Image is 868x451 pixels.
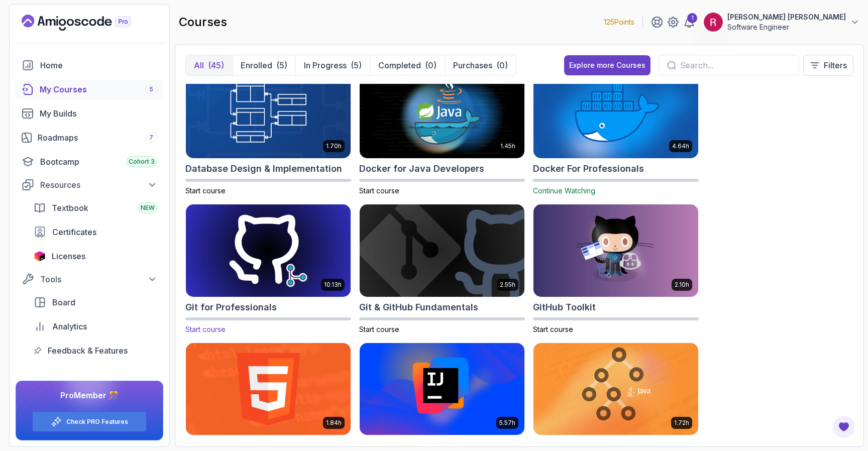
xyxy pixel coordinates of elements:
button: Check PRO Features [32,411,147,432]
div: Home [40,59,157,71]
p: 10.13h [324,281,342,289]
button: Enrolled(5) [232,55,295,75]
div: (0) [425,59,437,71]
span: Cohort 3 [129,158,155,166]
h2: GitHub Toolkit [533,300,596,314]
button: Completed(0) [370,55,445,75]
img: HTML Essentials card [186,343,351,435]
a: builds [16,103,163,124]
span: Start course [359,325,399,333]
div: 1 [687,13,697,23]
a: licenses [28,246,163,266]
button: Resources [16,176,163,194]
h2: Database Design & Implementation [185,162,342,176]
a: 1 [683,16,695,28]
a: textbook [28,198,163,218]
button: user profile image[PERSON_NAME] [PERSON_NAME]Software Engineer [703,12,860,32]
p: 2.10h [675,281,689,289]
div: Tools [40,273,157,285]
div: Resources [40,179,157,191]
img: Java Data Structures card [533,343,698,435]
button: Explore more Courses [564,55,650,75]
p: In Progress [304,59,347,71]
img: jetbrains icon [34,251,46,261]
span: Textbook [52,202,88,214]
a: Check PRO Features [66,418,128,426]
img: IntelliJ IDEA Developer Guide card [360,343,524,435]
div: (5) [276,59,287,71]
span: 5 [149,85,153,93]
a: Landing page [22,15,154,31]
span: Analytics [52,320,87,332]
p: [PERSON_NAME] [PERSON_NAME] [727,12,846,22]
p: 2.55h [500,281,515,289]
span: Start course [185,325,226,333]
p: Completed [378,59,421,71]
img: Docker For Professionals card [533,66,698,158]
p: All [194,59,204,71]
span: NEW [141,204,155,212]
div: (5) [351,59,362,71]
button: In Progress(5) [295,55,370,75]
span: Continue Watching [533,186,595,195]
p: Purchases [453,59,492,71]
img: Docker for Java Developers card [360,66,524,158]
span: Feedback & Features [48,345,128,357]
button: Filters [803,55,853,76]
span: Certificates [52,226,96,238]
a: bootcamp [16,152,163,172]
a: certificates [28,222,163,242]
a: analytics [28,316,163,336]
p: 1.70h [326,142,342,150]
img: Git for Professionals card [182,202,355,299]
h2: Git & GitHub Fundamentals [359,300,478,314]
a: courses [16,79,163,99]
h2: courses [179,14,227,30]
p: 1.72h [674,419,689,427]
h2: Git for Professionals [185,300,277,314]
button: All(45) [186,55,232,75]
h2: Docker for Java Developers [359,162,484,176]
button: Purchases(0) [445,55,516,75]
a: feedback [28,341,163,361]
span: 7 [149,134,153,142]
div: (45) [208,59,224,71]
span: Board [52,296,75,308]
span: Start course [359,186,399,195]
a: home [16,55,163,75]
div: My Courses [40,83,157,95]
span: Licenses [52,250,85,262]
a: board [28,292,163,312]
div: (0) [496,59,508,71]
input: Search... [680,59,791,71]
p: 5.57h [499,419,515,427]
div: Bootcamp [40,156,157,168]
button: Tools [16,270,163,288]
a: Docker For Professionals card4.64hDocker For ProfessionalsContinue Watching [533,65,699,196]
button: Open Feedback Button [832,415,856,439]
div: Roadmaps [38,132,157,144]
p: 1.45h [500,142,515,150]
p: Enrolled [241,59,272,71]
h2: Docker For Professionals [533,162,644,176]
p: Filters [824,59,847,71]
img: Git & GitHub Fundamentals card [360,204,524,297]
a: roadmaps [16,128,163,148]
div: Explore more Courses [569,60,645,70]
p: Software Engineer [727,22,846,32]
span: Start course [533,325,573,333]
img: GitHub Toolkit card [533,204,698,297]
div: My Builds [40,107,157,120]
img: Database Design & Implementation card [186,66,351,158]
p: 1.84h [326,419,342,427]
img: user profile image [704,13,723,32]
span: Start course [185,186,226,195]
p: 4.64h [672,142,689,150]
p: 125 Points [604,17,634,27]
